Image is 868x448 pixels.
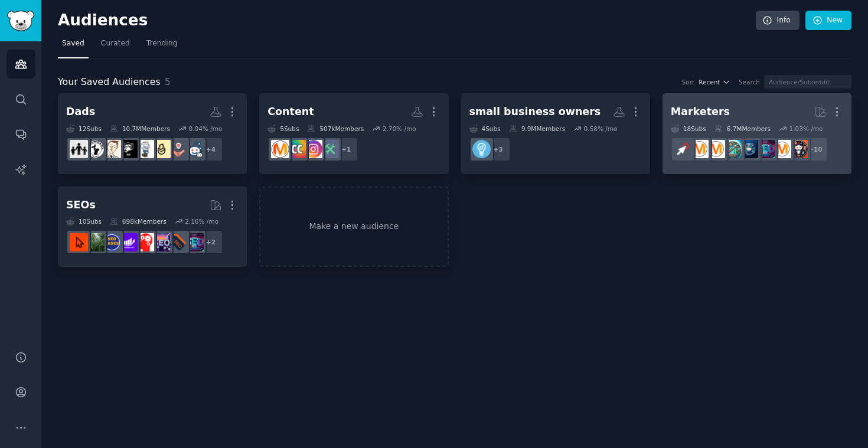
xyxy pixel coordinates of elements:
img: content_marketing [271,140,289,158]
img: bigseo [169,233,187,251]
img: dad [119,140,138,158]
div: Sort [682,78,695,86]
img: family [169,140,187,158]
div: 10.7M Members [110,125,170,133]
button: Recent [699,78,730,86]
h2: Audiences [58,11,756,30]
div: 698k Members [110,217,167,225]
img: GoogleSearchConsole [70,233,88,251]
input: Audience/Subreddit [764,75,851,89]
a: Info [756,11,800,31]
a: Saved [58,34,89,58]
a: Make a new audience [259,187,448,267]
div: 0.58 % /mo [584,125,618,133]
span: Recent [699,78,720,86]
a: Marketers18Subs6.7MMembers1.03% /mo+10socialmediamarketingSEOdigital_marketingAffiliatemarketinga... [663,93,851,174]
img: contentcreation [321,140,339,158]
div: 18 Sub s [671,125,706,133]
img: DigitalMarketing [690,140,709,158]
a: Trending [142,34,181,58]
img: AskDad [136,140,154,158]
span: 5 [165,76,171,87]
img: seogrowth [119,233,138,251]
a: Curated [97,34,134,58]
div: 6.7M Members [714,125,771,133]
div: 12 Sub s [66,125,102,133]
span: Your Saved Audiences [58,75,161,90]
span: Saved [62,38,84,49]
div: 10 Sub s [66,217,102,225]
div: Marketers [671,104,730,119]
img: SEO [185,233,204,251]
div: 2.70 % /mo [383,125,416,133]
img: NewDads [86,140,105,158]
div: SEOs [66,198,96,212]
a: New [805,11,851,31]
img: socialmedia [789,140,808,158]
img: Parents [185,140,204,158]
img: ContentCreators [288,140,306,158]
a: SEOs10Subs698kMembers2.16% /mo+2SEObigseoSEO_Digital_MarketingTechSEOseogrowthSEO_casesLocal_SEOG... [58,187,247,267]
div: 2.16 % /mo [185,217,218,225]
a: Content5Subs507kMembers2.70% /mo+1contentcreationInstagramMarketingContentCreatorscontent_marketing [259,93,448,174]
div: + 10 [803,137,828,162]
div: Content [267,104,314,119]
div: Dads [66,104,95,119]
img: InstagramMarketing [304,140,322,158]
img: Parenting [152,140,171,158]
a: Dads12Subs10.7MMembers0.04% /mo+4ParentsfamilyParentingAskDaddadSadDadsNewDadsDivorcedDads [58,93,247,174]
img: Entrepreneur [472,140,491,158]
img: advertising [707,140,725,158]
img: digital_marketing [740,140,758,158]
div: 4 Sub s [469,125,501,133]
img: GummySearch logo [7,11,34,31]
div: + 2 [198,230,223,254]
div: Search [739,78,760,86]
a: small business owners4Subs9.9MMembers0.58% /mo+3Entrepreneur [461,93,650,174]
div: 9.9M Members [509,125,565,133]
span: Trending [146,38,177,49]
img: marketing [773,140,791,158]
img: DivorcedDads [70,140,88,158]
img: SadDads [103,140,121,158]
img: SEO_Digital_Marketing [152,233,171,251]
img: Local_SEO [86,233,105,251]
img: SEO_cases [103,233,121,251]
div: + 3 [486,137,511,162]
div: 5 Sub s [267,125,299,133]
div: small business owners [469,104,601,119]
span: Curated [101,38,130,49]
img: TechSEO [136,233,154,251]
div: 1.03 % /mo [789,125,823,133]
img: SEO [756,140,775,158]
div: + 1 [334,137,358,162]
div: 507k Members [307,125,364,133]
img: Affiliatemarketing [723,140,742,158]
div: 0.04 % /mo [188,125,222,133]
div: + 4 [198,137,223,162]
img: PPC [674,140,692,158]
